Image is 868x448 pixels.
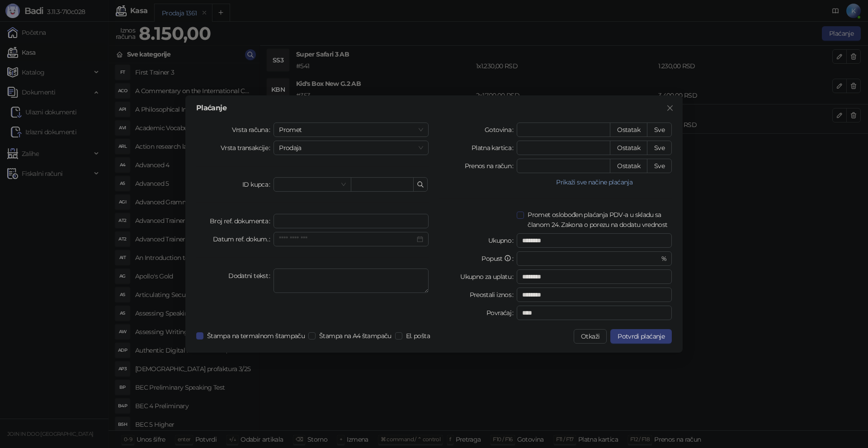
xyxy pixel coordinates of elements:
[610,159,647,173] button: Ostatak
[481,251,517,266] label: Popust
[666,104,674,112] span: close
[485,123,517,137] label: Gotovina
[196,104,672,112] div: Plaćanje
[574,329,607,344] button: Otkaži
[279,234,415,244] input: Datum ref. dokum.
[610,123,647,137] button: Ostatak
[618,332,665,340] span: Potvrdi plaćanje
[242,177,274,192] label: ID kupca
[610,141,647,155] button: Ostatak
[647,159,672,173] button: Sve
[316,331,395,341] span: Štampa na A4 štampaču
[486,306,517,320] label: Povraćaj
[663,104,677,112] span: Zatvori
[221,141,274,155] label: Vrsta transakcije
[488,233,517,248] label: Ukupno
[470,288,517,302] label: Preostali iznos
[228,269,274,283] label: Dodatni tekst
[663,101,677,115] button: Close
[203,331,308,341] span: Štampa na termalnom štampaču
[610,329,672,344] button: Potvrdi plaćanje
[517,177,672,188] button: Prikaži sve načine plaćanja
[472,141,517,155] label: Platna kartica
[279,141,423,155] span: Prodaja
[210,214,274,228] label: Broj ref. dokumenta
[402,331,434,341] span: El. pošta
[460,269,517,284] label: Ukupno za uplatu
[465,159,517,173] label: Prenos na račun
[524,210,672,230] span: Promet oslobođen plaćanja PDV-a u skladu sa članom 24. Zakona o porezu na dodatu vrednost
[647,141,672,155] button: Sve
[279,123,423,137] span: Promet
[232,123,274,137] label: Vrsta računa
[213,232,274,246] label: Datum ref. dokum.
[647,123,672,137] button: Sve
[274,214,429,228] input: Broj ref. dokumenta
[274,269,429,293] textarea: Dodatni tekst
